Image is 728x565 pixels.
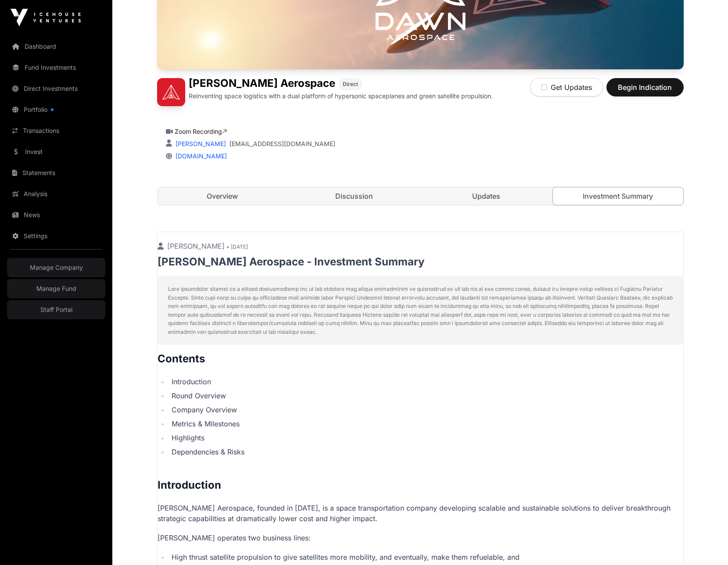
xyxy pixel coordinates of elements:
iframe: Chat Widget [684,523,728,565]
p: [PERSON_NAME] Aerospace - Investment Summary [158,255,683,269]
a: [PERSON_NAME] [174,140,226,147]
h2: Contents [158,352,683,366]
p: [PERSON_NAME] Aerospace, founded in [DATE], is a space transportation company developing scalable... [158,503,683,524]
img: Dawn Aerospace [157,78,185,106]
a: Invest [7,142,105,161]
li: Round Overview [169,390,683,401]
a: Settings [7,226,105,246]
li: High thrust satellite propulsion to give satellites more mobility, and eventually, make them refu... [169,552,683,562]
button: Get Updates [530,78,603,97]
li: Dependencies & Risks [169,447,683,457]
span: Begin Indication [617,82,673,93]
p: [PERSON_NAME] operates two business lines: [158,533,683,543]
a: Investment Summary [552,187,684,205]
a: Staff Portal [7,300,105,319]
li: Company Overview [169,404,683,415]
p: Lore ipsumdolor sitamet co a elitsed doeiusmodtemp inc ut lab etdolore mag aliqua enimadminim ve ... [168,285,673,336]
span: Direct [343,81,358,88]
a: [DOMAIN_NAME] [172,152,227,160]
a: [EMAIL_ADDRESS][DOMAIN_NAME] [230,139,335,148]
a: Zoom Recording [175,128,227,135]
a: Statements [7,163,105,182]
a: Overview [158,187,288,205]
a: Transactions [7,121,105,140]
a: Dashboard [7,37,105,56]
a: Begin Indication [606,87,684,96]
a: Direct Investments [7,79,105,98]
h1: [PERSON_NAME] Aerospace [189,78,335,90]
a: News [7,205,105,225]
a: Manage Fund [7,279,105,298]
nav: Tabs [158,187,683,205]
img: Icehouse Ventures Logo [11,9,81,26]
a: Manage Company [7,258,105,277]
span: • [DATE] [226,243,248,250]
li: Introduction [169,376,683,387]
p: Reinventing space logistics with a dual platform of hypersonic spaceplanes and green satellite pr... [189,92,493,100]
a: Portfolio [7,100,105,119]
button: Begin Indication [606,78,684,97]
li: Metrics & Milestones [169,418,683,429]
a: Analysis [7,184,105,204]
p: [PERSON_NAME] [158,241,683,251]
a: Fund Investments [7,58,105,77]
li: Highlights [169,433,683,443]
h2: Introduction [158,478,683,492]
a: Discussion [289,187,420,205]
a: Updates [421,187,552,205]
